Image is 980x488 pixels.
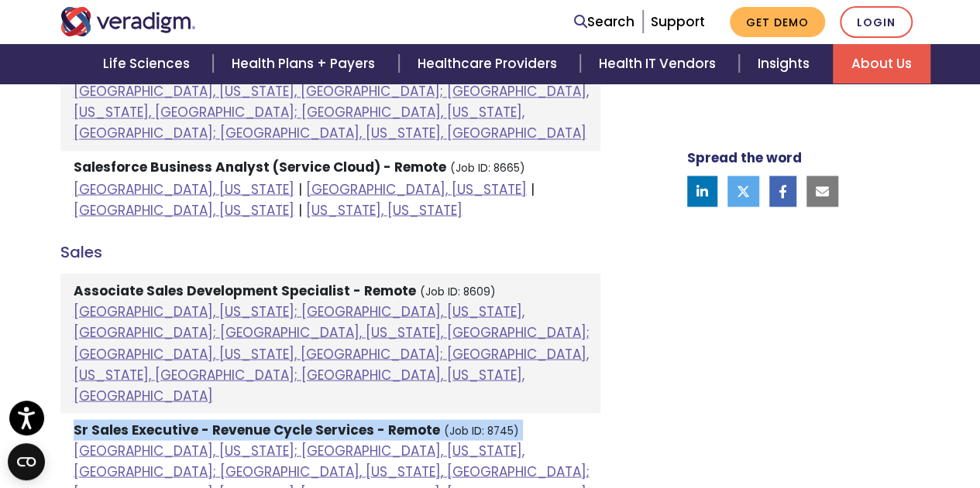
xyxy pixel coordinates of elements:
[739,44,833,84] a: Insights
[420,284,496,299] small: (Job ID: 8609)
[74,420,440,439] strong: Sr Sales Executive - Revenue Cycle Services - Remote
[74,281,416,299] strong: Associate Sales Development Specialist - Remote
[298,179,302,198] span: |
[840,6,913,38] a: Login
[60,7,196,36] img: Veradigm logo
[574,12,634,32] a: Search
[531,179,535,198] span: |
[74,200,294,219] a: [GEOGRAPHIC_DATA], [US_STATE]
[8,443,45,480] button: Open CMP widget
[74,158,446,176] strong: Salesforce Business Analyst (Service Cloud) - Remote
[399,44,580,84] a: Healthcare Providers
[306,200,462,219] a: [US_STATE], [US_STATE]
[730,7,825,37] a: Get Demo
[651,12,705,31] a: Support
[74,179,294,198] a: [GEOGRAPHIC_DATA], [US_STATE]
[306,179,527,198] a: [GEOGRAPHIC_DATA], [US_STATE]
[213,44,398,84] a: Health Plans + Payers
[450,161,525,176] small: (Job ID: 8665)
[687,148,802,167] strong: Spread the word
[833,44,930,84] a: About Us
[74,302,590,404] a: [GEOGRAPHIC_DATA], [US_STATE]; [GEOGRAPHIC_DATA], [US_STATE], [GEOGRAPHIC_DATA]; [GEOGRAPHIC_DATA...
[84,44,213,84] a: Life Sciences
[580,44,739,84] a: Health IT Vendors
[298,200,302,219] span: |
[60,242,600,261] h4: Sales
[444,423,519,438] small: (Job ID: 8745)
